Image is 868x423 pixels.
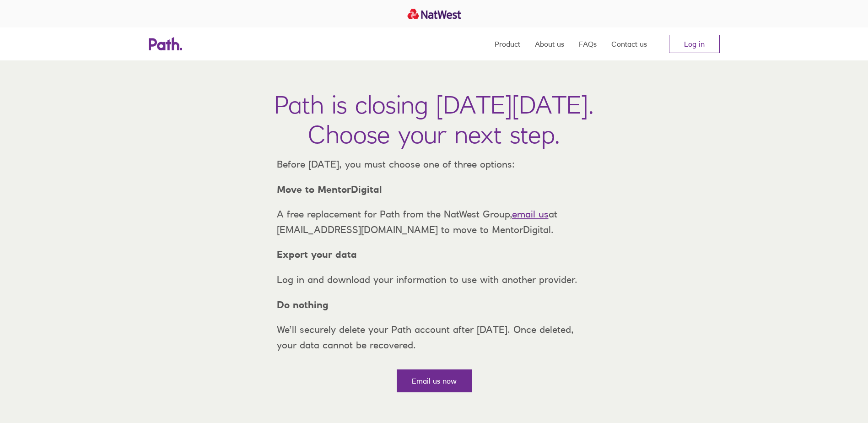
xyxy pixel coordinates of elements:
[277,184,382,195] strong: Move to MentorDigital
[270,206,599,237] p: A free replacement for Path from the NatWest Group, at [EMAIL_ADDRESS][DOMAIN_NAME] to move to Me...
[512,208,549,220] a: email us
[270,322,599,352] p: We’ll securely delete your Path account after [DATE]. Once deleted, your data cannot be recovered.
[270,272,599,287] p: Log in and download your information to use with another provider.
[669,35,720,53] a: Log in
[274,90,594,149] h1: Path is closing [DATE][DATE]. Choose your next step.
[535,27,564,60] a: About us
[611,27,647,60] a: Contact us
[495,27,520,60] a: Product
[397,369,472,392] a: Email us now
[270,157,599,172] p: Before [DATE], you must choose one of three options:
[277,299,329,310] strong: Do nothing
[579,27,597,60] a: FAQs
[277,249,357,260] strong: Export your data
